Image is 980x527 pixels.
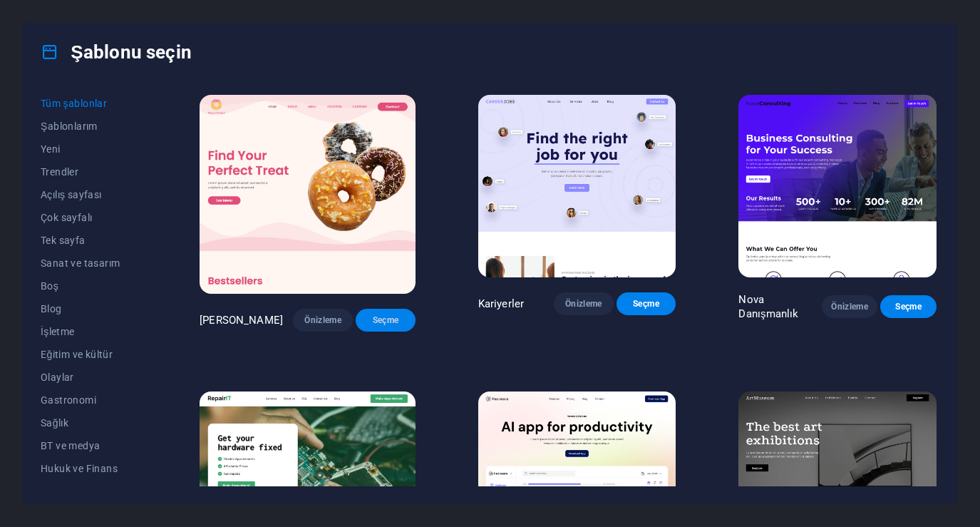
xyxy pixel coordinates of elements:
button: Önizleme [293,309,353,332]
button: BT ve medya [41,434,137,457]
font: Seçme [373,315,399,325]
img: Kariyerler [478,95,676,277]
font: Açılış sayfası [41,189,102,200]
font: Olaylar [41,372,74,383]
button: İşletme [41,320,137,343]
font: Seçme [633,299,659,309]
font: Nova Danışmanlık [738,293,798,320]
font: Önizleme [565,299,602,309]
button: Sağlık [41,411,137,434]
font: Trendler [41,166,78,178]
font: Tüm şablonlar [41,98,107,109]
font: Blog [41,303,62,314]
font: Kariyerler [478,297,524,310]
font: Seçme [895,302,922,312]
button: Boş [41,275,137,297]
button: Açılış sayfası [41,183,137,206]
button: Blog [41,297,137,320]
button: Önizleme [554,292,614,315]
button: Eğitim ve kültür [41,343,137,366]
font: Gastronomi [41,394,96,406]
button: Seçme [356,309,416,332]
button: Tek sayfa [41,229,137,252]
button: Hukuk ve Finans [41,457,137,480]
button: Olaylar [41,366,137,389]
button: Şablonlarım [41,115,137,138]
button: Gastronomi [41,389,137,411]
font: Önizleme [831,302,868,312]
button: Seçme [880,295,937,318]
button: Trendler [41,160,137,183]
font: Kâr amacı gütmeyen [41,486,137,497]
font: Boş [41,280,58,292]
font: Şablonu seçin [71,41,192,63]
img: Şeker Hamuru [200,95,416,294]
button: Yeni [41,138,137,160]
button: Kâr amacı gütmeyen [41,480,137,503]
button: Çok sayfalı [41,206,137,229]
font: [PERSON_NAME] [200,314,283,327]
font: Sanat ve tasarım [41,257,120,269]
font: Şablonlarım [41,121,98,132]
img: Nova Danışmanlık [738,95,937,277]
button: Önizleme [822,295,878,318]
font: Önizleme [304,315,341,325]
font: Yeni [41,143,61,155]
font: Çok sayfalı [41,212,92,223]
font: BT ve medya [41,440,100,451]
font: İşletme [41,326,75,337]
button: Seçme [617,292,676,315]
button: Sanat ve tasarım [41,252,137,275]
font: Hukuk ve Finans [41,463,118,474]
font: Sağlık [41,417,68,429]
font: Eğitim ve kültür [41,349,113,360]
button: Tüm şablonlar [41,92,137,115]
font: Tek sayfa [41,235,86,246]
